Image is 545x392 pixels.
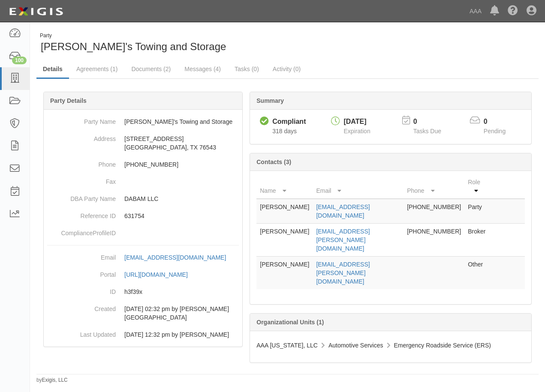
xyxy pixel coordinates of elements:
b: Organizational Units (1) [256,319,324,326]
div: 100 [12,57,27,64]
th: Email [313,174,403,199]
dt: Portal [47,266,116,279]
a: [URL][DOMAIN_NAME] [124,271,197,278]
div: [DATE] [343,117,370,127]
th: Role [464,174,491,199]
span: Automotive Services [328,342,383,349]
dt: Reference ID [47,207,116,220]
td: Broker [464,224,491,257]
div: [EMAIL_ADDRESS][DOMAIN_NAME] [124,253,226,262]
p: 0 [484,117,516,127]
p: 631754 [124,212,239,220]
dd: [PERSON_NAME]'s Towing and Storage [47,113,239,130]
span: [PERSON_NAME]'s Towing and Storage [41,41,226,52]
div: Bill's Towing and Storage [36,32,281,54]
a: [EMAIL_ADDRESS][DOMAIN_NAME] [124,254,235,261]
b: Summary [256,97,284,104]
p: 0 [413,117,452,127]
dt: Created [47,300,116,313]
dt: Last Updated [47,326,116,339]
small: by [36,377,68,384]
td: [PHONE_NUMBER] [403,199,464,224]
i: Compliant [260,117,269,126]
div: Compliant [272,117,306,127]
a: Messages (4) [178,60,227,78]
dd: h3f39x [47,283,239,300]
span: AAA [US_STATE], LLC [256,342,318,349]
a: [EMAIL_ADDRESS][PERSON_NAME][DOMAIN_NAME] [316,228,370,252]
td: Other [464,257,491,290]
span: Pending [484,128,506,135]
dt: Fax [47,173,116,186]
dd: [STREET_ADDRESS] [GEOGRAPHIC_DATA], TX 76543 [47,130,239,156]
dd: [PHONE_NUMBER] [47,156,239,173]
dt: Party Name [47,113,116,126]
span: Expiration [343,128,370,135]
a: [EMAIL_ADDRESS][PERSON_NAME][DOMAIN_NAME] [316,261,370,285]
dd: 11/14/2024 02:32 pm by Nsy Archibong-Usoro [47,300,239,326]
dd: 11/26/2024 12:32 pm by Benjamin Tully [47,326,239,343]
td: Party [464,199,491,224]
dt: Email [47,249,116,262]
span: Tasks Due [413,128,441,135]
i: Help Center - Complianz [508,6,518,16]
dt: DBA Party Name [47,190,116,203]
a: Agreements (1) [70,60,124,78]
td: [PERSON_NAME] [256,257,313,290]
b: Party Details [50,97,87,104]
td: [PERSON_NAME] [256,224,313,257]
span: Emergency Roadside Service (ERS) [394,342,491,349]
td: [PERSON_NAME] [256,199,313,224]
a: Details [36,60,69,79]
a: [EMAIL_ADDRESS][DOMAIN_NAME] [316,203,370,219]
th: Phone [403,174,464,199]
b: Contacts (3) [256,159,291,165]
dt: ID [47,283,116,296]
span: Since 11/15/2024 [272,128,297,135]
dt: Address [47,130,116,143]
dt: ComplianceProfileID [47,224,116,237]
dt: Phone [47,156,116,169]
a: Tasks (0) [228,60,265,78]
div: Party [40,32,226,39]
a: Exigis, LLC [42,377,68,383]
th: Name [256,174,313,199]
img: logo-5460c22ac91f19d4615b14bd174203de0afe785f0fc80cf4dbbc73dc1793850b.png [6,4,66,19]
a: AAA [465,3,486,20]
p: DABAM LLC [124,195,239,203]
a: Documents (2) [125,60,177,78]
td: [PHONE_NUMBER] [403,224,464,257]
a: Activity (0) [266,60,307,78]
